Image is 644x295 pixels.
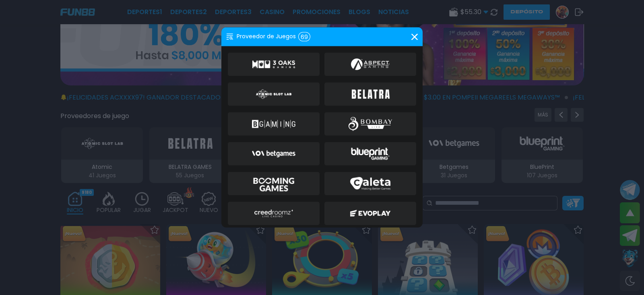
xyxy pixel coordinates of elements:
img: BGaming [252,114,295,134]
img: Caleta [349,174,392,193]
div: 69 [298,32,310,42]
img: BluePrint [349,144,392,164]
img: Betgames [252,144,295,164]
img: Atomic [254,85,293,104]
img: BELATRA GAMES [349,85,392,104]
img: Creedroomz [254,204,293,223]
img: Aspect [351,55,390,74]
img: 3Oaks [252,55,295,74]
img: BOOMBAY [349,114,392,134]
img: Booming Games [252,174,295,193]
img: EVOPLAY [349,204,392,223]
div: Proveedor de Juegos [226,32,310,42]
